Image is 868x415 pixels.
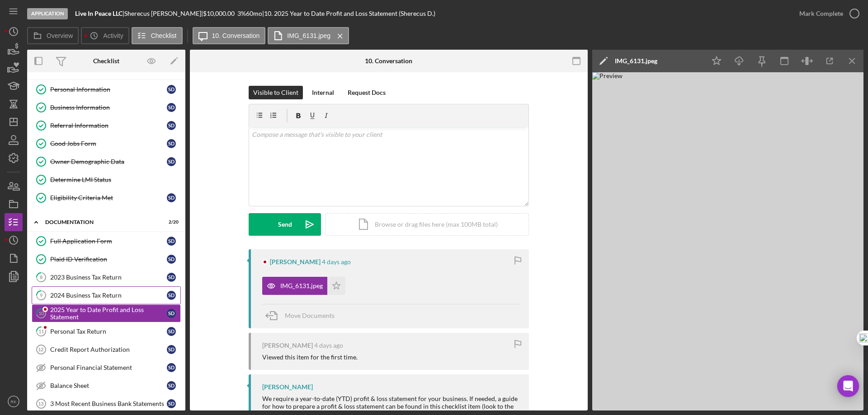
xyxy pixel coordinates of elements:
[50,158,167,165] div: Owner Demographic Data
[262,342,313,349] div: [PERSON_NAME]
[167,121,176,130] div: S D
[167,193,176,202] div: S D
[268,27,349,44] button: IMG_6131.jpeg
[348,86,386,99] div: Request Docs
[50,346,167,353] div: Credit Report Authorization
[45,219,156,225] div: Documentation
[167,399,176,408] div: S D
[50,364,167,371] div: Personal Financial Statement
[615,57,657,65] div: IMG_6131.jpeg
[40,292,43,298] tspan: 9
[167,291,176,300] div: S D
[322,258,351,266] time: 2025-08-30 00:35
[32,80,181,98] a: Personal InformationSD
[167,255,176,264] div: S D
[32,286,181,304] a: 92024 Business Tax ReturnSD
[50,104,167,111] div: Business Information
[837,375,859,397] div: Open Intercom Messenger
[75,9,123,17] b: Live In Peace LLC
[50,122,167,129] div: Referral Information
[203,10,237,17] div: $10,000.00
[167,327,176,336] div: S D
[212,32,260,39] label: 10. Conversation
[32,304,181,322] a: 102025 Year to Date Profit and Loss StatementSD
[93,57,119,65] div: Checklist
[162,219,179,225] div: 2 / 20
[5,392,23,410] button: RK
[262,304,344,327] button: Move Documents
[167,139,176,148] div: S D
[38,347,43,352] tspan: 12
[167,273,176,282] div: S D
[27,27,79,44] button: Overview
[32,189,181,207] a: Eligibility Criteria MetSD
[249,86,303,99] button: Visible to Client
[32,171,181,189] a: Determine LMI Status
[167,309,176,318] div: S D
[38,401,43,406] tspan: 13
[253,86,298,99] div: Visible to Client
[167,237,176,246] div: S D
[262,354,358,361] div: Viewed this item for the first time.
[32,359,181,377] a: Personal Financial StatementSD
[151,32,177,39] label: Checklist
[50,292,167,299] div: 2024 Business Tax Return
[50,176,180,183] div: Determine LMI Status
[278,213,292,236] div: Send
[50,306,167,321] div: 2025 Year to Date Profit and Loss Statement
[50,274,167,281] div: 2023 Business Tax Return
[32,135,181,153] a: Good Jobs FormSD
[193,27,266,44] button: 10. Conversation
[167,345,176,354] div: S D
[237,10,246,17] div: 3 %
[50,86,167,93] div: Personal Information
[50,238,167,245] div: Full Application Form
[287,32,330,39] label: IMG_6131.jpeg
[285,312,335,319] span: Move Documents
[262,10,435,17] div: | 10. 2025 Year to Date Profit and Loss Statement (Sherecus D.)
[10,399,17,404] text: RK
[280,282,323,289] div: IMG_6131.jpeg
[32,232,181,250] a: Full Application FormSD
[312,86,334,99] div: Internal
[47,32,73,39] label: Overview
[40,274,42,280] tspan: 8
[249,213,321,236] button: Send
[167,103,176,112] div: S D
[32,340,181,359] a: 12Credit Report AuthorizationSD
[32,117,181,135] a: Referral InformationSD
[32,377,181,395] a: Balance SheetSD
[50,194,167,201] div: Eligibility Criteria Met
[307,86,339,99] button: Internal
[50,256,167,263] div: Plaid ID Verification
[124,10,203,17] div: Sherecus [PERSON_NAME] |
[167,381,176,390] div: S D
[32,395,181,413] a: 133 Most Recent Business Bank StatementsSD
[50,328,167,335] div: Personal Tax Return
[50,382,167,389] div: Balance Sheet
[799,5,843,23] div: Mark Complete
[32,322,181,340] a: 11Personal Tax ReturnSD
[790,5,863,23] button: Mark Complete
[270,258,321,266] div: [PERSON_NAME]
[314,342,343,349] time: 2025-08-29 21:46
[365,57,412,65] div: 10. Conversation
[50,140,167,147] div: Good Jobs Form
[262,277,345,295] button: IMG_6131.jpeg
[32,250,181,268] a: Plaid ID VerificationSD
[38,328,44,334] tspan: 11
[262,383,313,391] div: [PERSON_NAME]
[167,363,176,372] div: S D
[246,10,262,17] div: 60 mo
[50,400,167,407] div: 3 Most Recent Business Bank Statements
[32,268,181,286] a: 82023 Business Tax ReturnSD
[132,27,183,44] button: Checklist
[75,10,124,17] div: |
[343,86,390,99] button: Request Docs
[38,310,44,316] tspan: 10
[167,85,176,94] div: S D
[32,153,181,171] a: Owner Demographic DataSD
[27,8,68,19] div: Application
[167,157,176,166] div: S D
[103,32,123,39] label: Activity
